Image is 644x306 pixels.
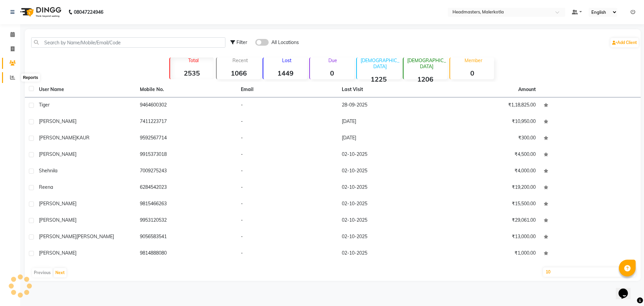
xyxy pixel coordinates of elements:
[311,57,354,63] p: Due
[217,69,261,77] strong: 1066
[338,114,439,130] td: [DATE]
[338,213,439,229] td: 02-10-2025
[236,39,247,45] span: Filter
[439,196,540,213] td: ₹15,500.00
[237,213,338,229] td: -
[136,213,237,229] td: 9953120532
[338,130,439,147] td: [DATE]
[338,147,439,163] td: 02-10-2025
[136,130,237,147] td: 9592567714
[439,147,540,163] td: ₹4,500.00
[237,147,338,163] td: -
[237,97,338,114] td: -
[450,69,494,77] strong: 0
[310,69,354,77] strong: 0
[404,75,447,83] strong: 1206
[136,114,237,130] td: 7411223717
[514,82,540,97] th: Amount
[360,57,401,70] p: [DEMOGRAPHIC_DATA]
[136,147,237,163] td: 9915373018
[219,57,261,63] p: Recent
[39,168,57,174] span: shehnila
[136,246,237,262] td: 9814888080
[439,246,540,262] td: ₹1,000.00
[136,82,237,97] th: Mobile No.
[237,196,338,213] td: -
[17,3,63,21] img: logo
[406,57,447,70] p: [DEMOGRAPHIC_DATA]
[338,82,439,97] th: Last Visit
[439,97,540,114] td: ₹1,18,825.00
[237,114,338,130] td: -
[338,180,439,196] td: 02-10-2025
[439,130,540,147] td: ₹300.00
[136,97,237,114] td: 9464600302
[39,184,53,190] span: reena
[237,246,338,262] td: -
[54,268,66,277] button: Next
[338,196,439,213] td: 02-10-2025
[39,217,76,223] span: [PERSON_NAME]
[616,279,637,299] iframe: chat widget
[338,97,439,114] td: 28-09-2025
[21,74,40,82] div: Reports
[439,114,540,130] td: ₹10,950.00
[338,229,439,246] td: 02-10-2025
[39,201,76,207] span: [PERSON_NAME]
[76,233,114,239] span: [PERSON_NAME]
[39,233,76,239] span: [PERSON_NAME]
[266,57,307,63] p: Lost
[136,196,237,213] td: 9815466263
[237,180,338,196] td: -
[35,82,136,97] th: User Name
[136,163,237,180] td: 7009275243
[453,57,494,63] p: Member
[271,39,299,46] span: All Locations
[439,229,540,246] td: ₹13,000.00
[439,180,540,196] td: ₹19,200.00
[237,229,338,246] td: -
[39,102,50,108] span: Tiger
[263,69,307,77] strong: 1449
[136,229,237,246] td: 9056583541
[136,180,237,196] td: 6284542023
[39,151,76,157] span: [PERSON_NAME]
[237,130,338,147] td: -
[173,57,214,63] p: Total
[439,163,540,180] td: ₹4,000.00
[74,3,103,21] b: 08047224946
[357,75,401,83] strong: 1225
[39,250,76,256] span: [PERSON_NAME]
[338,246,439,262] td: 02-10-2025
[76,135,90,141] span: KAUR
[31,37,225,48] input: Search by Name/Mobile/Email/Code
[39,118,76,124] span: [PERSON_NAME]
[170,69,214,77] strong: 2535
[237,163,338,180] td: -
[338,163,439,180] td: 02-10-2025
[39,135,76,141] span: [PERSON_NAME]
[439,213,540,229] td: ₹29,061.00
[237,82,338,97] th: Email
[610,38,639,47] a: Add Client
